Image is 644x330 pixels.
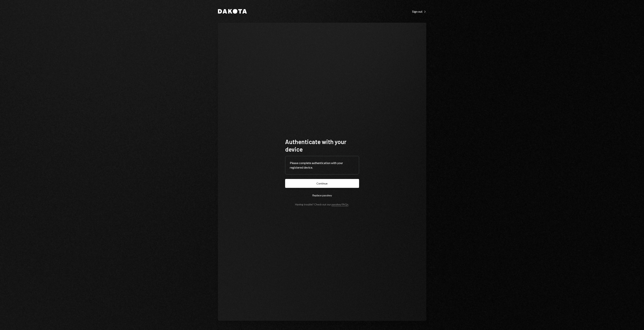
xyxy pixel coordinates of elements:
[295,203,349,206] div: Having trouble? Check out our .
[290,161,354,170] div: Please complete authentication with your registered device.
[412,10,426,13] div: Sign out
[285,179,359,188] button: Continue
[285,191,359,200] button: Replace passkey
[285,138,359,153] h1: Authenticate with your device
[412,9,426,13] a: Sign out
[332,203,348,206] a: passkey FAQs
